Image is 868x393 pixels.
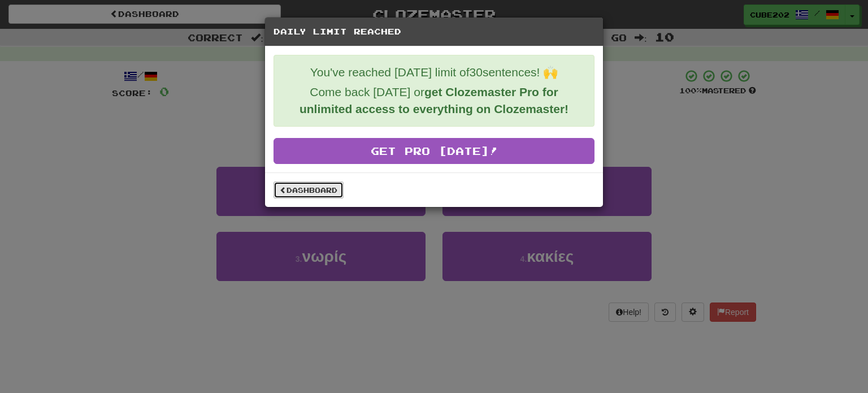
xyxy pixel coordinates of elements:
a: Dashboard [274,182,344,198]
p: You've reached [DATE] limit of 30 sentences! 🙌 [283,64,585,81]
strong: get Clozemaster Pro for unlimited access to everything on Clozemaster! [300,85,568,115]
p: Come back [DATE] or [283,84,585,118]
h5: Daily Limit Reached [274,26,594,37]
a: Get Pro [DATE]! [274,138,594,164]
